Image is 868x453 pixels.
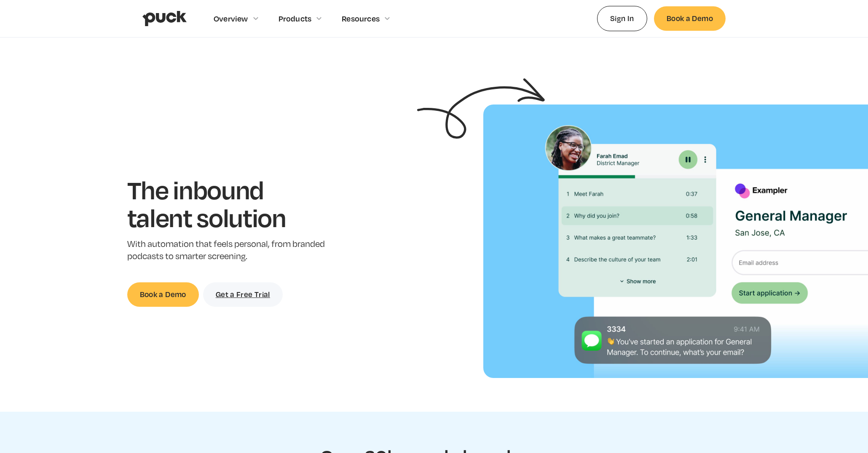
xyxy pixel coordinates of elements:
[214,14,248,23] div: Overview
[127,176,327,231] h1: The inbound talent solution
[279,14,312,23] div: Products
[127,238,327,263] p: With automation that feels personal, from branded podcasts to smarter screening.
[654,6,726,30] a: Book a Demo
[342,14,380,23] div: Resources
[203,282,283,306] a: Get a Free Trial
[597,6,647,31] a: Sign In
[127,282,199,306] a: Book a Demo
